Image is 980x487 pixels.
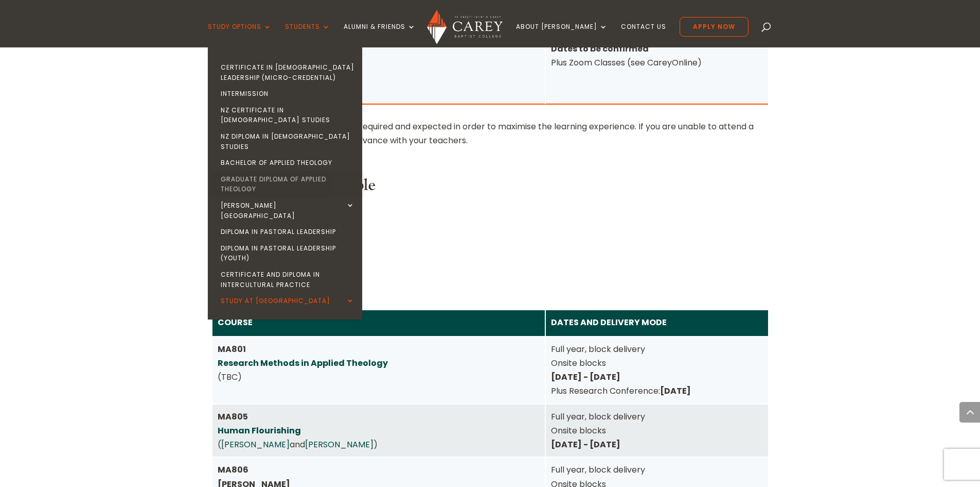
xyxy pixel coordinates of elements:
a: Bachelor of Applied Theology [210,155,365,171]
div: DATES AND DELIVERY MODE [551,315,763,329]
a: [PERSON_NAME][GEOGRAPHIC_DATA] [210,197,365,224]
div: : Attendance for block courses is required and expected in order to maximise the learning experie... [212,120,768,147]
a: NZ Certificate in [DEMOGRAPHIC_DATA] Studies [210,102,365,128]
strong: [DATE] - [DATE] [551,439,620,450]
a: Certificate in [DEMOGRAPHIC_DATA] Leadership (Micro-credential) [210,59,365,86]
img: Carey Baptist College [427,10,503,44]
a: Alumni & Friends [344,23,416,47]
h3: Postgraduate Timetable [212,176,768,200]
a: Human Flourishing [218,425,301,436]
a: Intermission [210,86,365,102]
p: [DATE] – [DATE] [212,267,768,295]
a: [PERSON_NAME] [305,439,373,450]
strong: Dates to be confirmed [551,43,649,55]
div: Plus Zoom Classes (see CareyOnline) [551,42,763,70]
a: Diploma in Pastoral Leadership (Youth) [210,240,365,266]
div: Full year, block delivery Onsite blocks [551,410,763,452]
a: Students [285,23,330,47]
a: About [PERSON_NAME] [516,23,608,47]
a: Graduate Diploma of Applied Theology [210,171,365,197]
div: Full year, block delivery Onsite blocks Plus Research Conference: [551,342,763,398]
strong: [DATE] [660,385,691,397]
strong: MA805 [218,411,301,436]
strong: [DATE] - [DATE] [551,371,620,383]
a: Certificate and Diploma in Intercultural Practice [210,266,365,293]
a: Study Options [208,23,272,47]
a: Study at [GEOGRAPHIC_DATA] [210,293,365,309]
div: (TBC) [218,342,540,384]
div: ( and ) [218,410,540,452]
a: Apply Now [680,17,749,37]
a: [PERSON_NAME] [221,439,290,450]
a: Contact Us [621,23,666,47]
a: Research Methods in Applied Theology [218,357,388,369]
a: Diploma in Pastoral Leadership [210,224,365,240]
div: COURSE [218,315,540,329]
strong: MA801 [218,343,388,369]
a: NZ Diploma in [DEMOGRAPHIC_DATA] Studies [210,128,365,155]
div: (TBC) [218,42,540,98]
